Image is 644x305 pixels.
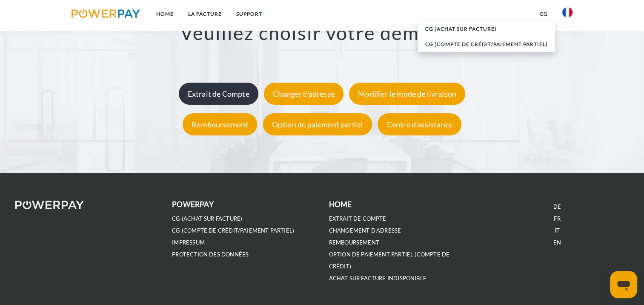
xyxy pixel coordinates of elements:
[172,251,249,258] a: PROTECTION DES DONNÉES
[43,21,601,45] h3: Veuillez choisir votre demande
[375,120,463,129] a: Centre d'assistance
[562,7,572,17] img: fr
[347,89,467,98] a: Modifier le mode de livraison
[15,201,84,209] img: logo-powerpay-white.svg
[349,83,465,105] div: Modifier le mode de livraison
[418,37,555,52] a: CG (Compte de crédit/paiement partiel)
[172,239,205,246] a: IMPRESSUM
[177,89,260,98] a: Extrait de Compte
[418,21,555,37] a: CG (achat sur facture)
[172,200,213,209] b: POWERPAY
[262,89,346,98] a: Changer d'adresse
[183,113,257,135] div: Remboursement
[553,203,561,210] a: DE
[172,227,294,234] a: CG (Compte de crédit/paiement partiel)
[72,9,140,18] img: logo-powerpay.svg
[329,200,352,209] b: Home
[610,271,637,298] iframe: Bouton de lancement de la fenêtre de messagerie
[263,113,372,135] div: Option de paiement partiel
[555,227,560,234] a: IT
[149,6,181,22] a: Home
[378,113,461,135] div: Centre d'assistance
[180,120,259,129] a: Remboursement
[172,215,242,222] a: CG (achat sur facture)
[329,251,450,270] a: OPTION DE PAIEMENT PARTIEL (Compte de crédit)
[329,239,379,246] a: REMBOURSEMENT
[261,120,375,129] a: Option de paiement partiel
[532,6,555,22] a: CG
[553,239,561,246] a: EN
[329,227,401,234] a: Changement d'adresse
[229,6,269,22] a: Support
[554,215,560,222] a: FR
[264,83,343,105] div: Changer d'adresse
[329,215,386,222] a: EXTRAIT DE COMPTE
[329,275,426,282] a: ACHAT SUR FACTURE INDISPONIBLE
[179,83,258,105] div: Extrait de Compte
[181,6,229,22] a: LA FACTURE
